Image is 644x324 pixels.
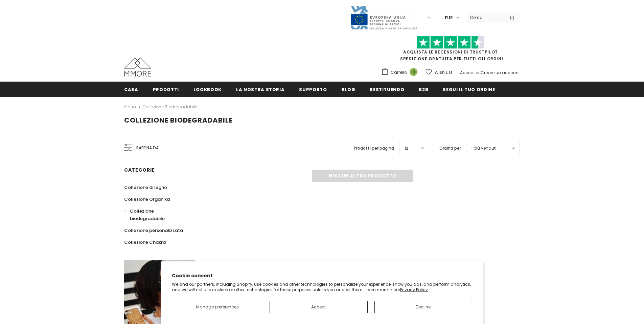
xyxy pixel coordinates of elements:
a: Javni Razpis [350,15,418,20]
span: B2B [419,86,428,93]
span: SPEDIZIONE GRATUITA PER TUTTI GLI ORDINI [381,39,520,62]
span: Lookbook [193,86,222,93]
a: Collezione biodegradabile [124,205,188,224]
a: La nostra storia [236,82,284,97]
a: B2B [419,82,428,97]
a: Casa [124,82,138,97]
span: Collezione personalizzata [124,227,183,234]
span: Carrello [391,69,407,76]
a: supporto [299,82,327,97]
span: Raffina da [136,144,159,152]
img: Fidati di Pilot Stars [417,36,484,49]
a: Lookbook [193,82,222,97]
span: Collezione biodegradabile [130,208,165,222]
a: Creare un account [481,70,520,75]
span: Collezione di legno [124,184,167,191]
a: Prodotti [153,82,179,97]
span: 12 [405,145,408,152]
span: Collezione Organika [124,196,170,202]
span: I più venduti [471,145,497,152]
a: Blog [342,82,355,97]
span: Segui il tuo ordine [443,86,495,93]
button: Decline [374,301,473,313]
a: Collezione personalizzata [124,224,183,236]
img: Javni Razpis [350,5,418,30]
span: Wish List [435,69,452,76]
span: EUR [445,15,453,21]
span: Blog [342,86,355,93]
span: Categorie [124,167,155,173]
span: Restituendo [370,86,404,93]
label: Prodotti per pagina [354,145,394,152]
span: 0 [410,68,417,76]
input: Search Site [466,13,505,22]
a: Segui il tuo ordine [443,82,495,97]
span: Collezione biodegradabile [124,115,233,125]
span: Prodotti [153,86,179,93]
a: Wish List [425,66,452,78]
a: Collezione biodegradabile [142,104,197,110]
h2: Cookie consent [172,272,472,279]
button: Manage preferences [172,301,263,313]
span: Casa [124,86,138,93]
a: Carrello 0 [381,67,421,78]
a: Casa [124,103,136,111]
a: Acquista le recensioni di TrustPilot [403,49,498,55]
a: Collezione di legno [124,181,167,193]
a: Accedi [460,70,475,75]
span: supporto [299,86,327,93]
label: Ordina per [439,145,461,152]
img: Casi MMORE [124,58,151,77]
span: Manage preferences [196,304,239,310]
a: Collezione Organika [124,193,170,205]
a: Restituendo [370,82,404,97]
span: La nostra storia [236,86,284,93]
span: or [476,70,480,75]
a: Collezione Chakra [124,236,166,248]
p: We and our partners, including Shopify, use cookies and other technologies to personalize your ex... [172,282,472,292]
button: Accept [270,301,368,313]
a: Privacy Policy [400,287,428,293]
span: Collezione Chakra [124,239,166,245]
